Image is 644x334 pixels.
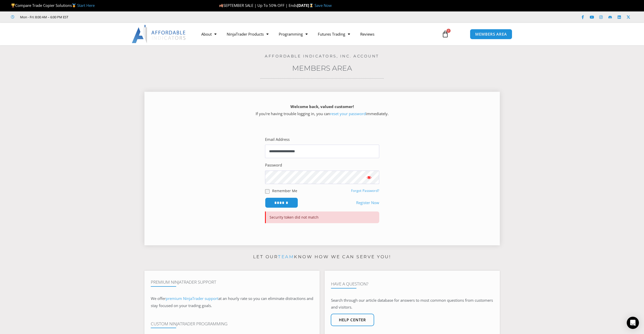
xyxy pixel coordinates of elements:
iframe: Customer reviews powered by Trustpilot [75,14,152,20]
label: Remember Me [272,188,297,193]
label: Email Address [265,136,290,143]
a: Forgot Password? [351,188,379,193]
label: Password [265,162,282,169]
strong: Welcome back, valued customer! [290,104,354,109]
img: ⌛ [309,4,313,7]
a: Help center [331,314,374,326]
span: MEMBERS AREA [475,32,507,36]
a: Programming [274,28,313,40]
a: MEMBERS AREA [470,29,512,39]
a: Affordable Indicators, Inc. Account [265,54,379,58]
p: Let our know how we can serve you! [144,253,500,261]
a: NinjaTrader Products [222,28,274,40]
a: Save Now [315,3,332,8]
img: LogoAI | Affordable Indicators – NinjaTrader [132,25,186,43]
a: team [278,254,294,259]
strong: [DATE] [297,3,315,8]
p: Search through our article database for answers to most common questions from customers and visit... [331,297,493,311]
img: 🏆 [11,4,15,7]
span: at an hourly rate so you can eliminate distractions and stay focused on your trading goals. [151,296,313,308]
a: premium NinjaTrader support [166,296,218,301]
h4: Custom NinjaTrader Programming [151,321,313,326]
a: Register Now [356,199,379,206]
button: Show password [359,171,379,184]
img: 🥇 [72,4,76,7]
span: Mon - Fri: 8:00 AM – 6:00 PM EST [19,14,68,20]
img: 🍂 [219,4,223,7]
span: Help center [339,318,366,322]
a: Start Here [77,3,95,8]
nav: Menu [196,28,436,40]
a: 0 [434,27,456,41]
h4: Premium NinjaTrader Support [151,280,313,285]
a: reset your password [330,111,366,116]
span: Compare Trade Copier Solutions [11,3,95,8]
a: About [196,28,222,40]
div: Open Intercom Messenger [627,317,639,329]
h4: Have A Question? [331,281,493,286]
a: Futures Trading [313,28,355,40]
span: 0 [447,29,451,33]
a: Reviews [355,28,379,40]
p: If you’re having trouble logging in, you can immediately. [153,103,491,117]
a: Members Area [292,64,352,72]
span: We offer [151,296,166,301]
span: SEPTEMBER SALE | Up To 50% OFF | Ends [219,3,297,8]
p: Security token did not match [265,211,379,223]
